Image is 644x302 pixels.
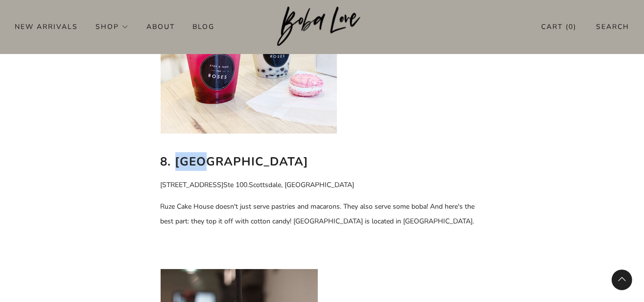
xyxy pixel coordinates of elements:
[15,19,78,34] a: New Arrivals
[249,180,355,190] span: Scottsdale, [GEOGRAPHIC_DATA]
[192,19,215,34] a: Blog
[161,180,224,190] span: [STREET_ADDRESS]
[277,6,367,47] img: Boba Love
[569,22,573,31] items-count: 0
[146,19,175,34] a: About
[95,19,129,34] a: Shop
[596,19,629,35] a: Search
[541,19,576,35] a: Cart
[612,270,632,290] back-to-top-button: Back to top
[161,154,309,169] b: 8. [GEOGRAPHIC_DATA]
[224,180,249,190] span: Ste 100.
[161,202,475,226] span: Ruze Cake House doesn't just serve pastries and macarons. They also serve some boba! And here's t...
